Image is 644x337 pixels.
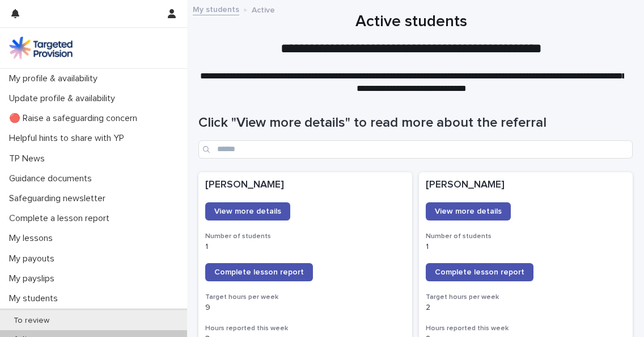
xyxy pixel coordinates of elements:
p: 🔴 Raise a safeguarding concern [5,113,146,124]
p: To review [5,316,58,326]
h1: Click "View more details" to read more about the referral [198,115,633,131]
p: TP News [5,153,54,164]
p: My payouts [5,253,63,264]
img: M5nRWzHhSzIhMunXDL62 [9,36,73,59]
p: My lessons [5,233,62,244]
h3: Hours reported this week [426,324,626,333]
p: Guidance documents [5,173,101,184]
p: 9 [205,303,405,313]
p: 1 [426,242,626,252]
p: My students [5,293,67,304]
h3: Target hours per week [205,293,405,302]
p: [PERSON_NAME] [205,179,405,192]
p: Helpful hints to share with YP [5,133,133,144]
h3: Number of students [205,232,405,241]
p: Complete a lesson report [5,213,118,224]
a: View more details [426,202,511,220]
h3: Target hours per week [426,293,626,302]
p: My payslips [5,273,63,284]
p: Active [252,3,275,15]
a: Complete lesson report [426,263,533,281]
span: Complete lesson report [435,268,524,276]
a: My students [193,2,239,15]
p: Update profile & availability [5,93,124,104]
span: View more details [435,207,502,215]
span: View more details [214,207,281,215]
h3: Number of students [426,232,626,241]
p: My profile & availability [5,73,107,84]
p: Safeguarding newsletter [5,193,115,204]
span: Complete lesson report [214,268,304,276]
p: 2 [426,303,626,313]
input: Search [198,140,633,159]
h1: Active students [198,13,624,32]
h3: Hours reported this week [205,324,405,333]
a: Complete lesson report [205,263,313,281]
a: View more details [205,202,290,220]
p: [PERSON_NAME] [426,179,626,192]
p: 1 [205,242,405,252]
